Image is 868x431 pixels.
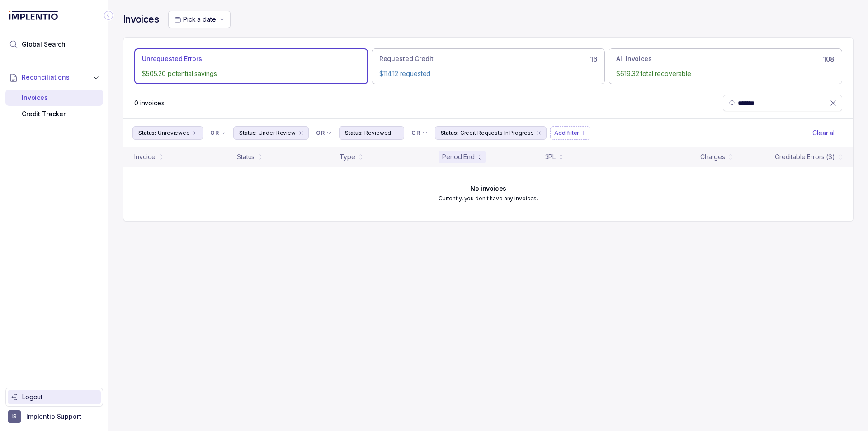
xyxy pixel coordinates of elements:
button: Filter Chip Add filter [550,126,590,140]
p: Under Review [259,128,296,137]
button: Filter Chip Reviewed [339,126,404,140]
button: Filter Chip Unreviewed [132,126,203,140]
search: Date Range Picker [174,15,216,24]
p: 0 invoices [134,99,165,108]
p: Status: [345,128,363,137]
p: Status: [138,128,156,137]
button: Date Range Picker [168,11,231,28]
div: Period End [442,152,475,161]
button: Filter Chip Credit Requests In Progress [435,126,547,140]
button: Filter Chip Under Review [233,126,309,140]
p: Implentio Support [26,412,81,421]
li: Filter Chip Connector undefined [316,129,332,137]
div: Type [340,152,355,161]
span: User initials [8,410,21,423]
p: OR [411,129,420,137]
div: Collapse Icon [103,10,114,21]
li: Filter Chip Connector undefined [411,129,427,137]
div: Remaining page entries [134,99,165,108]
div: 3PL [545,152,556,161]
div: remove content [297,129,305,137]
p: OR [210,129,219,137]
span: Pick a date [183,15,216,23]
p: Unrequested Errors [142,54,202,63]
div: Credit Tracker [13,106,96,122]
div: Status [237,152,255,161]
span: Global Search [22,40,66,49]
p: $505.20 potential savings [142,69,360,78]
ul: Action Tab Group [134,48,842,84]
p: Unreviewed [158,128,190,137]
p: Credit Requests In Progress [460,128,534,137]
h6: No invoices [470,185,506,192]
div: Invoices [13,90,96,106]
div: remove content [393,129,400,137]
p: Reviewed [364,128,391,137]
h4: Invoices [123,13,159,26]
p: Logout [22,393,97,402]
button: Filter Chip Connector undefined [312,127,335,139]
div: Creditable Errors ($) [775,152,835,161]
button: Reconciliations [5,67,103,87]
p: $114.12 requested [379,69,598,78]
p: Add filter [554,128,579,137]
h6: 16 [590,56,597,63]
ul: Filter Group [132,126,811,140]
p: OR [316,129,325,137]
p: Clear all [812,128,836,137]
p: Requested Credit [379,54,434,63]
div: Charges [700,152,725,161]
div: Invoice [134,152,156,161]
button: Filter Chip Connector undefined [408,127,431,139]
p: All Invoices [616,54,651,63]
span: Reconciliations [22,73,70,82]
p: Currently, you don't have any invoices. [439,194,538,203]
div: remove content [535,129,542,137]
div: Reconciliations [5,88,103,124]
div: remove content [192,129,199,137]
button: Filter Chip Connector undefined [207,127,230,139]
button: User initialsImplentio Support [8,410,100,423]
h6: 108 [823,56,835,63]
button: Clear Filters [811,126,844,140]
p: Status: [239,128,257,137]
li: Filter Chip Connector undefined [210,129,226,137]
p: $619.32 total recoverable [616,69,835,78]
p: Status: [441,128,458,137]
